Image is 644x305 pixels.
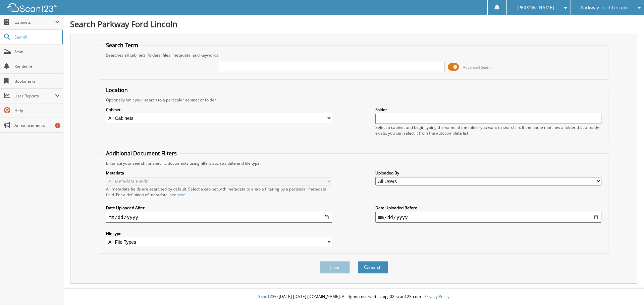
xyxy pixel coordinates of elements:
[463,65,493,70] span: Advanced Search
[14,108,60,113] span: Help
[14,123,60,128] span: Announcements
[358,261,388,274] button: Search
[70,18,637,29] h1: Search Parkway Ford Lincoln
[176,192,185,198] a: here
[424,294,449,299] a: Privacy Policy
[106,231,332,236] label: File type
[14,34,59,40] span: Search
[14,78,60,84] span: Bookmarks
[103,160,605,166] div: Enhance your search for specific documents using filters such as date and file type.
[106,186,332,198] div: All metadata fields are searched by default. Select a cabinet with metadata to enable filtering b...
[375,205,601,211] label: Date Uploaded Before
[14,64,60,69] span: Reminders
[103,86,131,94] legend: Location
[258,294,274,299] span: Scan123
[14,93,55,99] span: User Reports
[14,49,60,55] span: Scan
[7,3,57,12] img: scan123-logo-white.svg
[517,6,554,10] span: [PERSON_NAME]
[375,107,601,112] label: Folder
[106,170,332,176] label: Metadata
[375,170,601,176] label: Uploaded By
[106,205,332,211] label: Date Uploaded After
[14,19,55,25] span: Cabinets
[581,6,628,10] span: Parkway Ford Lincoln
[103,52,605,58] div: Searches all cabinets, folders, files, metadata, and keywords
[320,261,350,274] button: Clear
[103,97,605,103] div: Optionally limit your search to a particular cabinet or folder
[106,107,332,112] label: Cabinet
[103,150,180,157] legend: Additional Document Filters
[55,123,60,128] div: 1
[103,42,142,49] legend: Search Term
[106,212,332,223] input: start
[63,289,644,305] div: © [DATE]-[DATE] [DOMAIN_NAME]. All rights reserved | appg02-scan123-com |
[375,125,601,136] div: Select a cabinet and begin typing the name of the folder you want to search in. If the name match...
[375,212,601,223] input: end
